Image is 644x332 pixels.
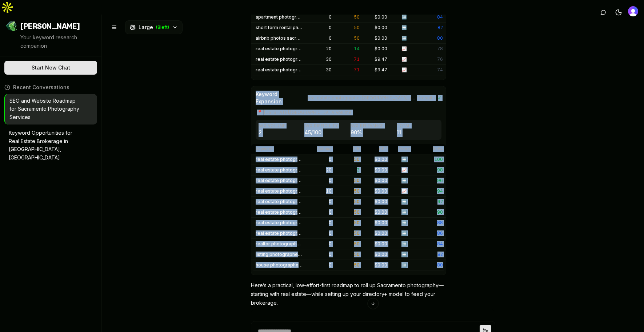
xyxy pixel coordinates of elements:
[251,196,307,207] td: real estate photographer [PERSON_NAME]
[357,167,360,173] span: 3
[363,22,391,33] td: $ 0.00
[307,186,335,196] td: 10
[363,175,391,186] td: $ 0.00
[4,61,97,75] button: Start New Chat
[437,167,443,173] span: 98
[397,123,439,129] p: Total
[401,157,407,162] span: ➡️
[20,21,80,31] span: [PERSON_NAME]
[437,252,443,257] span: 82
[401,14,407,20] span: ➡️
[259,129,300,137] p: 2
[390,144,418,154] th: Trend
[20,33,96,50] p: Your keyword research companion
[437,56,443,62] span: 76
[363,186,391,196] td: $ 0.00
[354,262,360,268] span: 50
[363,238,391,249] td: $ 0.00
[354,230,360,236] span: 50
[354,209,360,215] span: 50
[251,217,307,228] td: real estate photographer [GEOGRAPHIC_DATA]
[5,94,97,125] button: SEO and Website Roadmap for Sacramento Photography Services
[307,33,335,43] td: 0
[628,6,638,16] img: Tyler West
[354,199,360,204] span: 50
[437,230,443,236] span: 86
[417,95,435,101] span: 11 results
[363,196,391,207] td: $ 0.00
[363,249,391,260] td: $ 0.00
[437,67,443,72] span: 74
[32,64,70,71] span: Start New Chat
[251,228,307,238] td: real estate photographer rancho [PERSON_NAME]
[251,12,307,22] td: apartment photography [GEOGRAPHIC_DATA]
[363,154,391,165] td: $ 0.00
[628,6,638,16] button: Open user button
[437,178,443,183] span: 96
[251,22,307,33] td: short term rental photography [GEOGRAPHIC_DATA]
[401,209,407,215] span: ➡️
[354,67,360,72] span: 71
[434,157,443,162] span: 100
[354,14,360,20] span: 50
[251,260,307,270] td: house photographer [PERSON_NAME]
[401,241,407,246] span: ➡️
[354,178,360,183] span: 50
[308,95,417,101] span: real estate photographer [GEOGRAPHIC_DATA], real estate photography [GEOGRAPHIC_DATA], real estat...
[437,241,443,246] span: 84
[257,110,263,115] span: 📍
[401,25,407,30] span: ➡️
[354,220,360,225] span: 50
[354,56,360,62] span: 71
[354,25,360,30] span: 50
[307,64,335,75] td: 30
[437,46,443,51] span: 78
[437,188,443,194] span: 94
[354,241,360,246] span: 50
[401,252,407,257] span: ➡️
[401,178,407,183] span: ➡️
[307,207,335,217] td: 0
[437,209,443,215] span: 90
[307,165,335,175] td: 20
[363,33,391,43] td: $ 0.00
[363,43,391,54] td: $ 0.00
[156,24,169,30] span: ( 8 left)
[304,129,346,137] p: 45 /100
[307,43,335,54] td: 20
[401,35,407,41] span: ➡️
[13,84,69,91] span: Recent Conversations
[437,262,443,268] span: 80
[307,54,335,64] td: 30
[307,154,335,165] td: 0
[363,165,391,175] td: $ 0.00
[307,228,335,238] td: 0
[363,217,391,228] td: $ 0.00
[251,281,447,307] p: Here’s a practical, low-effort-first roadmap to roll up Sacramento photography—starting with real...
[401,167,407,173] span: 📈
[401,262,407,268] span: ➡️
[351,129,392,137] p: 90 %
[363,207,391,217] td: $ 0.00
[437,199,443,204] span: 92
[437,25,443,30] span: 82
[4,126,97,165] button: Keyword Opportunities for Real Estate Brokerage in [GEOGRAPHIC_DATA], [GEOGRAPHIC_DATA]
[307,260,335,270] td: 0
[6,20,17,32] img: Jello SEO Logo
[251,165,307,175] td: real estate photography [GEOGRAPHIC_DATA]
[251,33,307,43] td: airbnb photos sacramento
[363,54,391,64] td: $ 9.47
[354,35,360,41] span: 50
[401,188,407,194] span: 📈
[363,12,391,22] td: $ 0.00
[307,12,335,22] td: 0
[354,46,360,51] span: 14
[363,64,391,75] td: $ 9.47
[437,14,443,20] span: 84
[401,67,407,72] span: 📈
[354,157,360,162] span: 50
[256,91,305,105] span: Keyword Expansion
[418,144,446,154] th: Rel%
[304,123,346,129] p: Avg Difficulty
[251,64,307,75] td: real estate photography [GEOGRAPHIC_DATA] ca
